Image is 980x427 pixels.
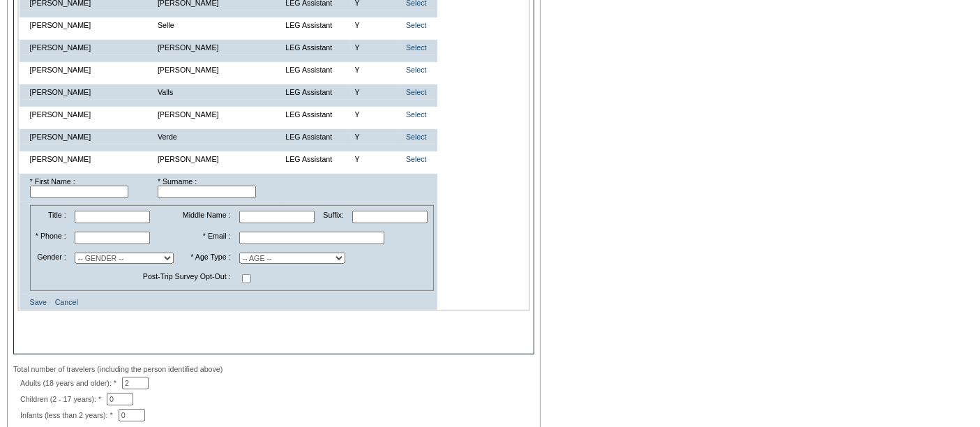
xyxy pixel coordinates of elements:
[352,84,399,100] td: Y
[154,151,282,167] td: [PERSON_NAME]
[282,84,351,100] td: LEG Assistant
[27,62,154,77] td: [PERSON_NAME]
[27,84,154,100] td: [PERSON_NAME]
[406,43,427,52] a: Select
[154,174,282,202] td: * Surname :
[32,249,70,267] td: Gender :
[282,129,351,144] td: LEG Assistant
[27,174,154,202] td: * First Name :
[352,151,399,167] td: Y
[27,129,154,144] td: [PERSON_NAME]
[406,21,427,29] a: Select
[154,40,282,55] td: [PERSON_NAME]
[319,207,347,227] td: Suffix:
[13,365,534,373] div: Total number of travelers (including the person identified above)
[20,411,119,419] span: Infants (less than 2 years): *
[282,40,351,55] td: LEG Assistant
[179,249,234,267] td: * Age Type :
[30,298,47,306] a: Save
[352,129,399,144] td: Y
[352,62,399,77] td: Y
[154,107,282,122] td: [PERSON_NAME]
[352,17,399,33] td: Y
[32,228,70,248] td: * Phone :
[154,17,282,33] td: Selle
[20,395,107,403] span: Children (2 - 17 years): *
[179,228,234,248] td: * Email :
[154,62,282,77] td: [PERSON_NAME]
[352,107,399,122] td: Y
[27,151,154,167] td: [PERSON_NAME]
[20,379,122,387] span: Adults (18 years and older): *
[282,107,351,122] td: LEG Assistant
[32,207,70,227] td: Title :
[27,107,154,122] td: [PERSON_NAME]
[27,40,154,55] td: [PERSON_NAME]
[406,110,427,119] a: Select
[27,17,154,33] td: [PERSON_NAME]
[154,84,282,100] td: Valls
[282,62,351,77] td: LEG Assistant
[406,155,427,163] a: Select
[55,298,78,306] a: Cancel
[406,133,427,141] a: Select
[282,151,351,167] td: LEG Assistant
[179,207,234,227] td: Middle Name :
[406,66,427,74] a: Select
[406,88,427,96] a: Select
[154,129,282,144] td: Verde
[352,40,399,55] td: Y
[32,269,234,289] td: Post-Trip Survey Opt-Out :
[282,17,351,33] td: LEG Assistant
